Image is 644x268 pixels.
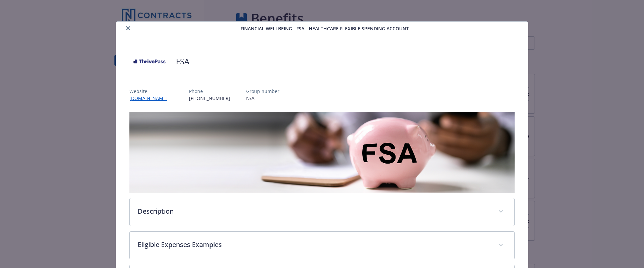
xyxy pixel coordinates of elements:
[130,198,514,226] div: Description
[246,88,279,95] p: Group number
[129,51,169,71] img: Thrive Pass
[241,25,409,32] span: Financial Wellbeing - FSA - Healthcare Flexible Spending Account
[124,24,132,32] button: close
[138,206,490,216] p: Description
[130,232,514,259] div: Eligible Expenses Examples
[138,240,490,250] p: Eligible Expenses Examples
[129,88,173,95] p: Website
[129,95,173,101] a: [DOMAIN_NAME]
[246,95,279,102] p: N/A
[176,56,189,67] h2: FSA
[129,112,514,193] img: banner
[189,95,230,102] p: [PHONE_NUMBER]
[189,88,230,95] p: Phone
